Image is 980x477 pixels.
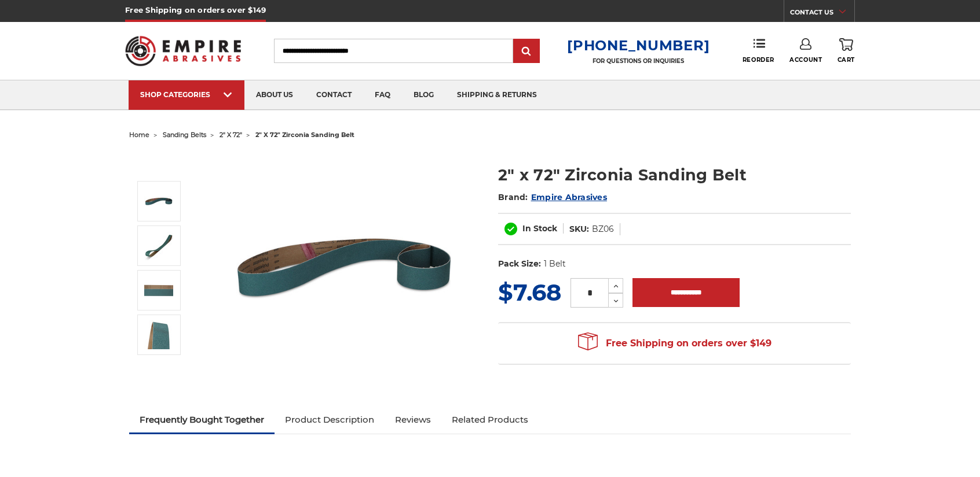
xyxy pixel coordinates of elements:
[445,80,548,110] a: shipping & returns
[305,80,363,110] a: contact
[163,131,206,139] a: sanding belts
[144,276,173,305] img: 2" x 72" Zirc Sanding Belt
[129,131,149,139] a: home
[441,407,539,432] a: Related Products
[522,223,557,234] span: In Stock
[515,40,538,63] input: Submit
[569,223,589,235] dt: SKU:
[567,37,710,54] a: [PHONE_NUMBER]
[838,38,855,64] a: Cart
[592,223,614,235] dd: BZ06
[743,56,774,64] span: Reorder
[498,278,561,306] span: $7.68
[402,80,445,110] a: blog
[743,38,774,63] a: Reorder
[838,56,855,64] span: Cart
[498,258,541,270] dt: Pack Size:
[363,80,402,110] a: faq
[144,231,173,260] img: 2" x 72" Zirconia Sanding Belt
[255,131,354,139] span: 2" x 72" zirconia sanding belt
[790,6,854,22] a: CONTACT US
[498,192,528,202] span: Brand:
[244,80,305,110] a: about us
[498,164,851,186] h1: 2" x 72" Zirconia Sanding Belt
[125,28,241,73] img: Empire Abrasives
[220,131,242,139] a: 2" x 72"
[129,407,275,432] a: Frequently Bought Together
[275,407,385,432] a: Product Description
[578,332,771,355] span: Free Shipping on orders over $149
[229,151,460,383] img: 2" x 72" Zirconia Pipe Sanding Belt
[144,187,173,216] img: 2" x 72" Zirconia Pipe Sanding Belt
[144,320,173,349] img: 2" x 72" - Zirconia Sanding Belt
[140,90,233,99] div: SHOP CATEGORIES
[531,192,607,202] a: Empire Abrasives
[567,57,710,65] p: FOR QUESTIONS OR INQUIRIES
[385,407,441,432] a: Reviews
[544,258,566,270] dd: 1 Belt
[789,56,822,64] span: Account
